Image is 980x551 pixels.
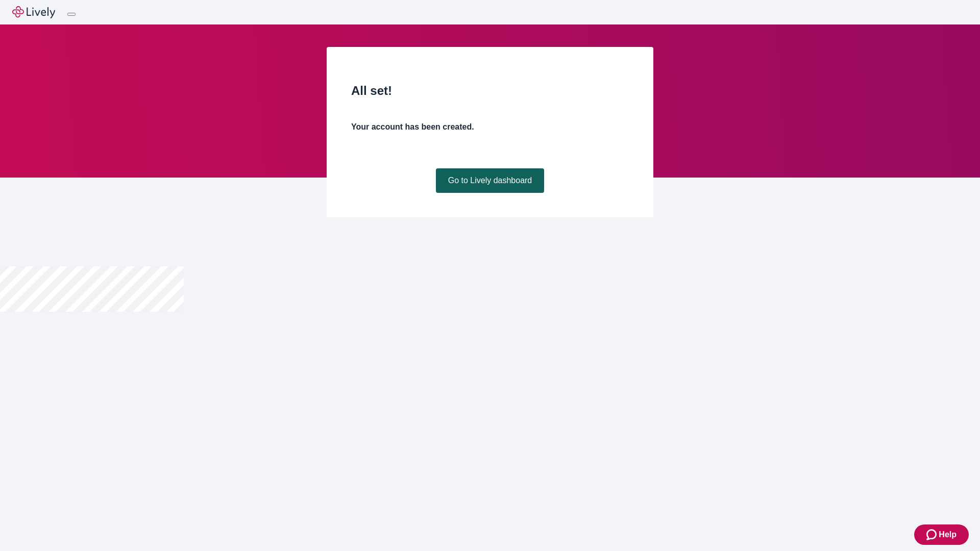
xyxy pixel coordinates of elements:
button: Zendesk support iconHelp [914,524,969,545]
span: Help [939,529,957,541]
h4: Your account has been created. [351,121,629,133]
svg: Zendesk support icon [926,529,939,541]
a: Go to Lively dashboard [436,168,545,193]
button: Log out [67,13,76,16]
h2: All set! [351,82,629,100]
img: Lively [12,6,55,18]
